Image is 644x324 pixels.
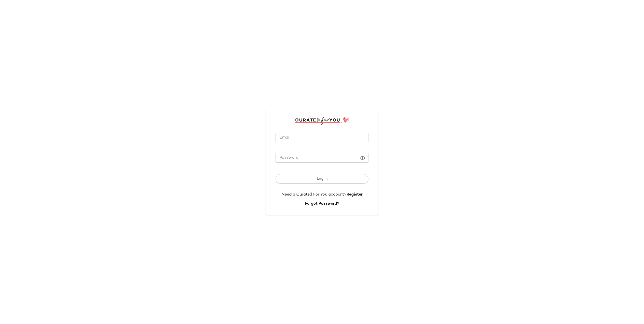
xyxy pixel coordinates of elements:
[305,202,339,206] a: Forgot Password?
[282,193,346,197] span: Need a Curated For You account?
[346,193,363,197] a: Register
[295,117,349,125] img: cfy_login_logo.DGdB1djN.svg
[276,174,368,184] button: Log In
[316,177,327,181] span: Log In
